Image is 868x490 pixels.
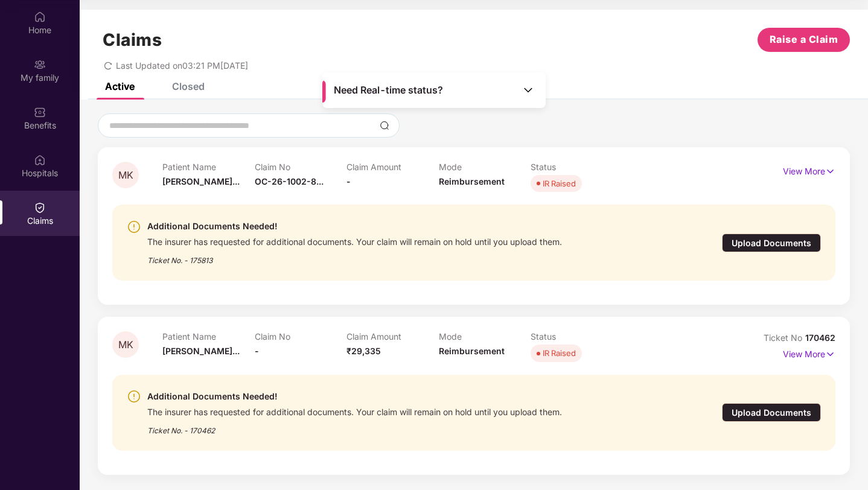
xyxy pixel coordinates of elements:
span: Ticket No [764,332,805,343]
img: svg+xml;base64,PHN2ZyBpZD0iQ2xhaW0iIHhtbG5zPSJodHRwOi8vd3d3LnczLm9yZy8yMDAwL3N2ZyIgd2lkdGg9IjIwIi... [34,202,46,214]
p: Status [531,331,623,342]
div: The insurer has requested for additional documents. Your claim will remain on hold until you uplo... [147,404,562,418]
span: redo [104,60,112,71]
div: Upload Documents [722,234,821,252]
img: svg+xml;base64,PHN2ZyB4bWxucz0iaHR0cDovL3d3dy53My5vcmcvMjAwMC9zdmciIHdpZHRoPSIxNyIgaGVpZ2h0PSIxNy... [825,165,835,178]
span: Last Updated on 03:21 PM[DATE] [116,60,248,71]
p: Claim No [255,162,347,172]
img: svg+xml;base64,PHN2ZyB3aWR0aD0iMjAiIGhlaWdodD0iMjAiIHZpZXdCb3g9IjAgMCAyMCAyMCIgZmlsbD0ibm9uZSIgeG... [34,59,46,71]
span: - [346,176,351,186]
img: svg+xml;base64,PHN2ZyBpZD0iQmVuZWZpdHMiIHhtbG5zPSJodHRwOi8vd3d3LnczLm9yZy8yMDAwL3N2ZyIgd2lkdGg9Ij... [34,106,46,118]
img: svg+xml;base64,PHN2ZyB4bWxucz0iaHR0cDovL3d3dy53My5vcmcvMjAwMC9zdmciIHdpZHRoPSIxNyIgaGVpZ2h0PSIxNy... [825,348,835,361]
img: svg+xml;base64,PHN2ZyBpZD0iSG9tZSIgeG1sbnM9Imh0dHA6Ly93d3cudzMub3JnLzIwMDAvc3ZnIiB3aWR0aD0iMjAiIG... [34,11,46,23]
p: Mode [439,331,531,342]
span: 170462 [805,332,835,343]
div: Active [105,80,135,92]
div: Additional Documents Needed! [147,219,562,234]
p: Patient Name [162,331,255,342]
div: IR Raised [543,347,576,359]
span: - [255,346,259,356]
span: MK [118,170,133,180]
p: View More [783,345,835,361]
div: Ticket No. - 175813 [147,247,562,266]
img: svg+xml;base64,PHN2ZyBpZD0iU2VhcmNoLTMyeDMyIiB4bWxucz0iaHR0cDovL3d3dy53My5vcmcvMjAwMC9zdmciIHdpZH... [380,121,389,130]
p: Claim Amount [346,331,439,342]
img: svg+xml;base64,PHN2ZyBpZD0iV2FybmluZ18tXzI0eDI0IiBkYXRhLW5hbWU9Ildhcm5pbmcgLSAyNHgyNCIgeG1sbnM9Im... [127,220,141,234]
p: Mode [439,162,531,172]
span: Need Real-time status? [334,84,443,97]
button: Raise a Claim [758,28,850,52]
span: MK [118,340,133,350]
div: IR Raised [543,177,576,189]
span: Raise a Claim [770,32,838,47]
p: Patient Name [162,162,255,172]
div: Ticket No. - 170462 [147,418,562,436]
p: Status [531,162,623,172]
span: Reimbursement [439,176,505,186]
div: Additional Documents Needed! [147,389,562,404]
p: View More [783,162,835,178]
p: Claim Amount [346,162,439,172]
span: Reimbursement [439,346,505,356]
div: The insurer has requested for additional documents. Your claim will remain on hold until you uplo... [147,234,562,247]
img: svg+xml;base64,PHN2ZyBpZD0iV2FybmluZ18tXzI0eDI0IiBkYXRhLW5hbWU9Ildhcm5pbmcgLSAyNHgyNCIgeG1sbnM9Im... [127,389,141,404]
h1: Claims [103,30,162,50]
span: [PERSON_NAME]... [162,176,240,186]
img: svg+xml;base64,PHN2ZyBpZD0iSG9zcGl0YWxzIiB4bWxucz0iaHR0cDovL3d3dy53My5vcmcvMjAwMC9zdmciIHdpZHRoPS... [34,154,46,166]
div: Closed [172,80,205,92]
div: Upload Documents [722,403,821,422]
span: [PERSON_NAME]... [162,346,240,356]
p: Claim No [255,331,347,342]
span: OC-26-1002-8... [255,176,324,186]
span: ₹29,335 [346,346,381,356]
img: Toggle Icon [522,84,534,96]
